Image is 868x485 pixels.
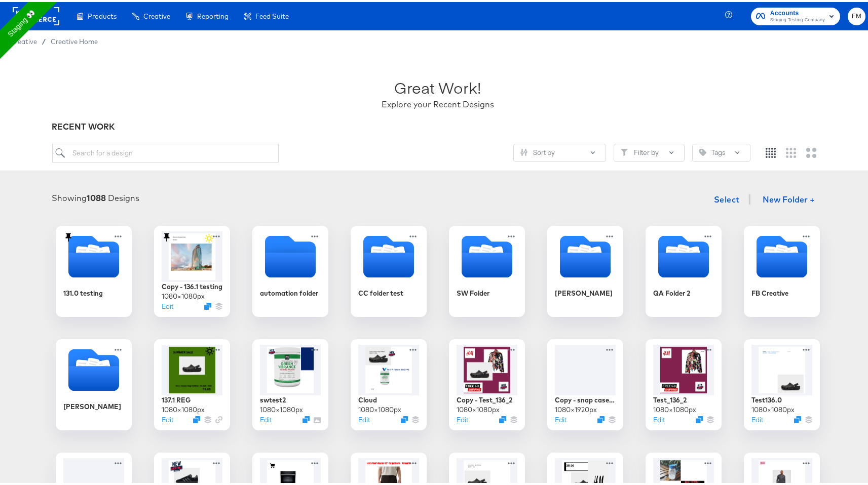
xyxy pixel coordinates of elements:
[395,75,481,97] div: Great Work!
[744,337,820,428] div: Test136.01080×1080pxEditDuplicate
[751,287,788,296] div: FB Creative
[260,403,303,413] div: 1080 × 1080 px
[770,14,825,22] span: Staging Testing Company
[401,414,408,421] svg: Duplicate
[555,287,613,296] div: [PERSON_NAME]
[162,280,222,290] div: Copy - 136.1 testing
[513,142,606,160] button: SlidersSort by
[68,343,119,393] svg: Folder
[653,287,690,296] div: QA Folder 2
[37,35,51,44] span: /
[786,146,796,156] svg: Medium grid
[555,403,597,413] div: 1080 × 1920 px
[457,403,500,413] div: 1080 × 1080 px
[646,337,722,428] div: Test_136_21080×1080pxEditDuplicate
[560,229,611,280] svg: Folder
[351,337,427,428] div: Cloud1080×1080pxEditDuplicate
[555,413,567,423] button: Edit
[751,413,763,423] button: Edit
[696,414,703,421] svg: Duplicate
[751,403,795,413] div: 1080 × 1080 px
[457,287,489,296] div: SW Folder
[751,6,840,23] button: AccountsStaging Testing Company
[63,400,121,410] div: [PERSON_NAME]
[597,414,605,421] svg: Duplicate
[162,403,205,413] div: 1080 × 1080 px
[449,337,525,428] div: Copy - Test_136_21080×1080pxEditDuplicate
[10,35,37,44] span: Creative
[614,142,685,160] button: FilterFilter by
[162,290,205,299] div: 1080 × 1080 px
[56,337,132,428] div: [PERSON_NAME]
[197,10,229,18] span: Reporting
[51,35,98,44] a: Creative Home
[358,393,377,403] div: Cloud
[754,189,824,208] button: New Folder +
[794,414,801,421] svg: Duplicate
[154,224,230,315] div: Copy - 136.1 testing1080×1080pxEditDuplicate
[744,224,820,315] div: FB Creative
[260,393,286,403] div: swtest2
[770,6,825,17] span: Accounts
[658,229,709,280] svg: Folder
[215,414,222,421] svg: Link
[766,146,776,156] svg: Small grid
[351,224,427,315] div: CC folder test
[520,147,527,154] svg: Sliders
[143,10,170,18] span: Creative
[260,287,318,296] div: automation folder
[457,393,512,403] div: Copy - Test_136_2
[621,147,628,154] svg: Filter
[52,119,824,131] div: RECENT WORK
[358,413,370,423] button: Edit
[252,224,328,315] div: automation folder
[154,337,230,428] div: 137.1 REG1080×1080pxEditDuplicate
[162,393,191,403] div: 137.1 REG
[260,413,272,423] button: Edit
[555,393,616,403] div: Copy - snap case kjk
[714,190,740,205] span: Select
[52,142,279,160] input: Search for a design
[547,224,623,315] div: [PERSON_NAME]
[358,287,403,296] div: CC folder test
[653,393,687,403] div: Test_136_2
[204,301,211,308] svg: Duplicate
[751,393,782,403] div: Test136.0
[806,146,816,156] svg: Large grid
[757,229,807,280] svg: Folder
[88,10,117,18] span: Products
[265,229,316,280] svg: Empty folder
[255,10,289,18] span: Feed Suite
[363,229,414,280] svg: Folder
[653,403,696,413] div: 1080 × 1080 px
[462,229,512,280] svg: Folder
[499,414,506,421] svg: Duplicate
[699,147,706,154] svg: Tag
[162,300,173,309] button: Edit
[653,413,665,423] button: Edit
[449,224,525,315] div: SW Folder
[52,190,140,202] div: Showing Designs
[303,414,310,421] svg: Duplicate
[457,413,468,423] button: Edit
[252,337,328,428] div: swtest21080×1080pxEditDuplicate
[646,224,722,315] div: QA Folder 2
[193,414,200,421] svg: Duplicate
[692,142,750,160] button: TagTags
[358,403,401,413] div: 1080 × 1080 px
[710,187,744,208] button: Select
[68,229,119,280] svg: Folder
[848,6,865,23] button: FM
[63,287,103,296] div: 131.0 testing
[382,97,494,108] div: Explore your Recent Designs
[547,337,623,428] div: Copy - snap case kjk1080×1920pxEditDuplicate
